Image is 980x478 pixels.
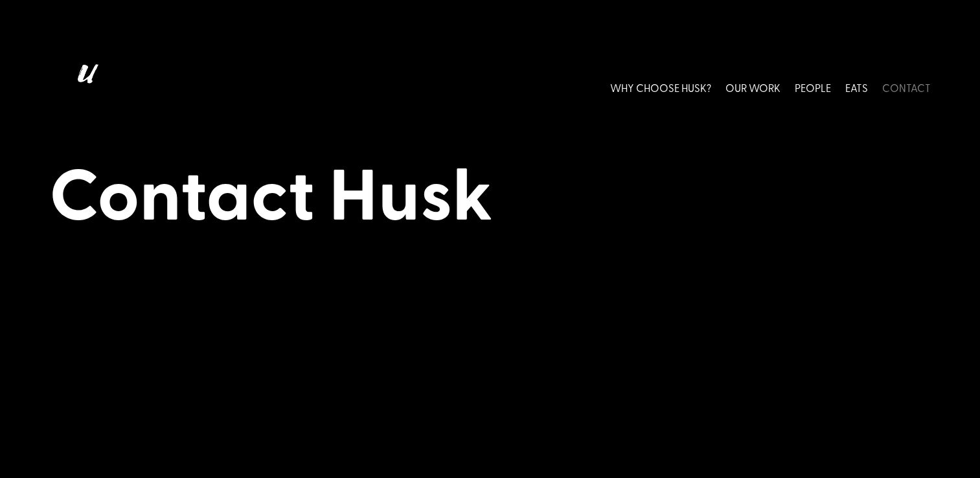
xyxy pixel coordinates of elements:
a: CONTACT [882,59,931,117]
a: OUR WORK [725,59,781,117]
h1: Contact Husk [49,149,931,241]
a: EATS [845,59,868,117]
img: Husk logo [49,59,120,117]
a: WHY CHOOSE HUSK? [610,59,711,117]
a: PEOPLE [795,59,831,117]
